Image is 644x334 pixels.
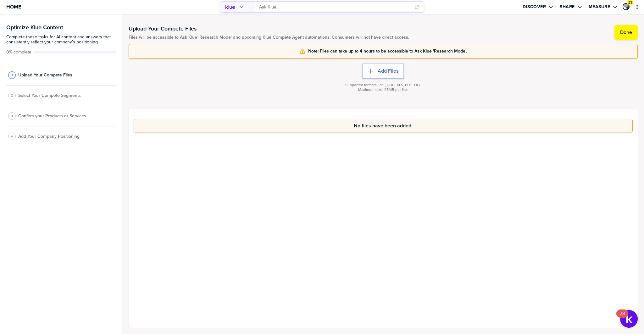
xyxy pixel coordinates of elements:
[18,73,72,78] span: Upload Your Compete Files
[6,50,31,55] span: Active
[11,134,13,139] span: 4
[623,4,629,9] img: 80f7c9fa3b1e01c4e88e1d678b39c264-sml.png
[259,2,411,12] input: Ask Klue...
[308,49,467,54] span: Note: Files can take up to 4 hours to be accessible to Ask Klue 'Research Mode'.
[619,314,625,322] div: 28
[6,25,116,30] h3: Optimize Klue Content
[358,87,408,92] span: Maximum size: 25MB per file.
[623,3,630,10] div: Peter Craigen
[378,68,398,74] label: Add Files
[560,4,575,10] label: Share
[628,0,632,5] span: 27
[11,114,13,118] span: 3
[523,4,546,10] label: Discover
[129,35,409,40] span: Files will be accessible to Ask Klue 'Research Mode' and upcoming Klue Compete Agent automations....
[6,4,21,9] span: Home
[620,29,632,36] label: Done
[129,25,409,32] h1: Upload Your Compete Files
[622,3,630,11] a: Edit Profile
[11,93,13,98] span: 2
[18,114,86,119] span: Confirm your Products or Services
[6,35,116,45] span: Complete these tasks for AI content and answers that consistently reflect your company’s position...
[18,93,81,98] span: Select Your Compete Segments
[12,73,13,77] span: 1
[18,134,80,139] span: Add Your Company Positioning
[620,310,638,328] button: Open Resource Center, 28 new notifications
[362,64,404,79] button: Add Files
[589,4,610,10] label: Measure
[354,123,413,128] span: No files have been added.
[345,83,421,87] span: Supported formats: PPT, DOC, XLS, PDF, TXT.
[614,25,638,40] button: Done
